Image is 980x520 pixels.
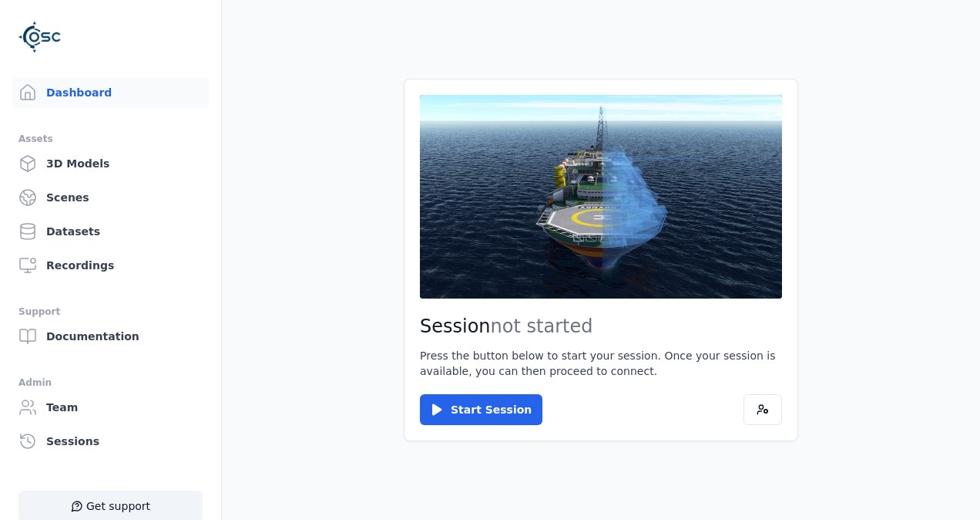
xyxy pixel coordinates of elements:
a: Dashboard [12,77,209,108]
p: Press the button below to start your session. Once your session is available, you can then procee... [420,348,782,379]
button: Start Session [420,394,542,425]
a: Scenes [12,182,209,213]
h2: Session [420,314,782,339]
a: Datasets [12,216,209,247]
a: Documentation [12,321,209,352]
a: Sessions [12,426,209,457]
a: Team [12,392,209,423]
a: 3D Models [12,148,209,179]
span: not started [491,316,593,337]
a: Recordings [12,250,209,281]
img: Logo [18,15,62,59]
div: Support [18,302,203,321]
div: Admin [18,373,203,392]
div: Assets [18,130,203,148]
